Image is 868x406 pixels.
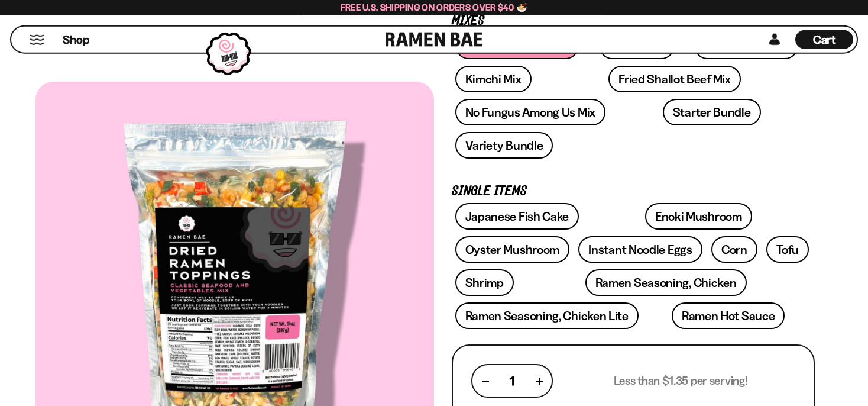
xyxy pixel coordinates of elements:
[585,269,747,296] a: Ramen Seasoning, Chicken
[672,302,785,329] a: Ramen Hot Sauce
[455,269,514,296] a: Shrimp
[455,132,553,159] a: Variety Bundle
[63,30,89,49] a: Shop
[455,236,570,263] a: Oyster Mushroom
[766,236,809,263] a: Tofu
[813,33,836,47] span: Cart
[795,27,853,53] div: Cart
[711,236,757,263] a: Corn
[578,236,702,263] a: Instant Noodle Eggs
[455,66,532,92] a: Kimchi Mix
[455,203,579,230] a: Japanese Fish Cake
[455,99,605,125] a: No Fungus Among Us Mix
[614,373,748,388] p: Less than $1.35 per serving!
[663,99,761,125] a: Starter Bundle
[455,302,639,329] a: Ramen Seasoning, Chicken Lite
[510,373,514,388] span: 1
[452,186,815,197] p: Single Items
[341,2,528,13] span: Free U.S. Shipping on Orders over $40 🍜
[63,32,89,48] span: Shop
[645,203,752,230] a: Enoki Mushroom
[608,66,740,92] a: Fried Shallot Beef Mix
[29,35,45,45] button: Mobile Menu Trigger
